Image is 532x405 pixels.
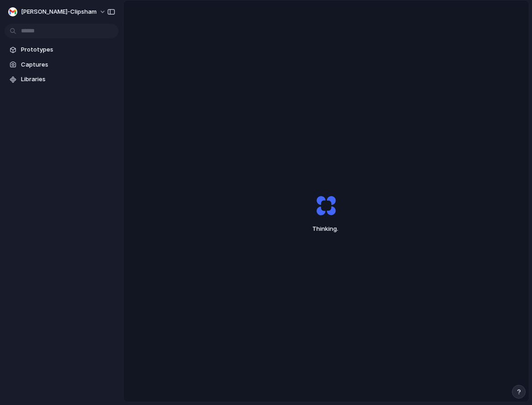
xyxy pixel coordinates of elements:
[5,73,119,86] a: Libraries
[295,224,358,234] span: Thinking
[21,75,115,84] span: Libraries
[337,225,338,232] span: .
[21,7,97,16] span: [PERSON_NAME]-clipsham
[21,60,115,69] span: Captures
[5,43,119,57] a: Prototypes
[5,58,119,72] a: Captures
[5,5,111,19] button: [PERSON_NAME]-clipsham
[21,45,115,54] span: Prototypes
